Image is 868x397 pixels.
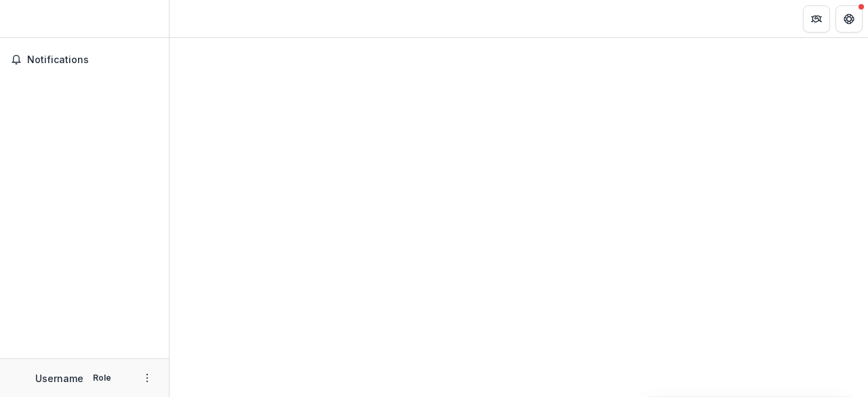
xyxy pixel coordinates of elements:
[803,5,830,33] button: Partners
[139,370,155,386] button: More
[35,371,83,385] p: Username
[89,372,115,384] p: Role
[5,49,163,71] button: Notifications
[835,5,863,33] button: Get Help
[27,54,158,66] span: Notifications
